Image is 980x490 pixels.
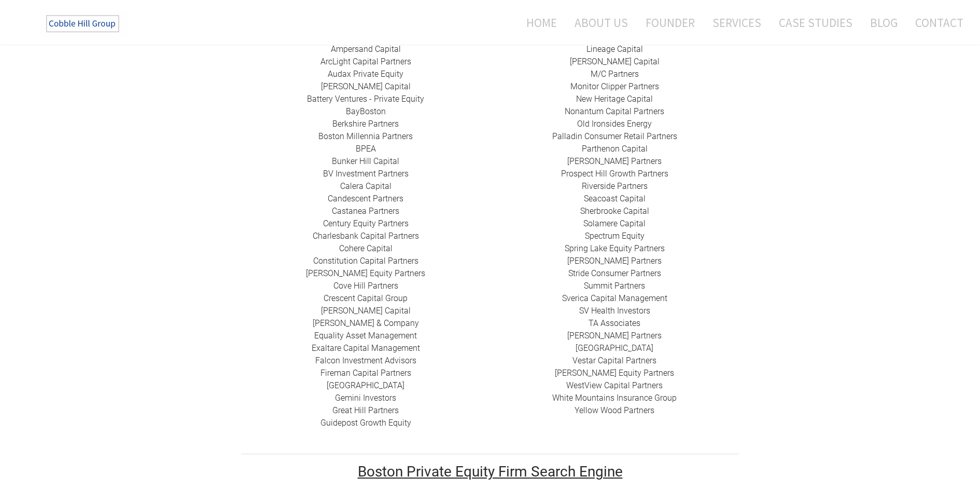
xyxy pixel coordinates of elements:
[313,256,418,266] a: Constitution Capital Partners
[579,306,650,316] a: SV Health Investors
[862,9,905,36] a: Blog
[562,293,667,303] a: Sverica Capital Management
[323,169,409,179] a: BV Investment Partners
[572,356,656,365] a: ​Vestar Capital Partners
[638,9,703,36] a: Founder
[315,356,416,365] a: ​Falcon Investment Advisors
[570,81,659,91] a: ​Monitor Clipper Partners
[321,81,411,91] a: [PERSON_NAME] Capital
[586,44,643,54] a: Lineage Capital
[705,9,769,36] a: Services
[582,144,648,154] a: ​Parthenon Capital
[327,380,404,390] a: ​[GEOGRAPHIC_DATA]
[552,393,677,403] a: White Mountains Insurance Group
[585,231,645,241] a: Spectrum Equity
[306,268,425,278] a: ​[PERSON_NAME] Equity Partners
[318,131,413,141] a: Boston Millennia Partners
[307,94,424,104] a: Battery Ventures - Private Equity
[356,144,376,154] a: BPEA
[567,9,636,36] a: About Us
[331,44,401,54] a: ​Ampersand Capital
[335,393,396,403] a: Gemini Investors
[580,206,649,216] a: ​Sherbrooke Capital​
[561,169,668,179] a: Prospect Hill Growth Partners
[314,331,417,341] a: ​Equality Asset Management
[320,57,411,66] a: ​ArcLight Capital Partners
[358,463,623,480] u: Boston Private Equity Firm Search Engine
[340,181,391,191] a: Calera Capital
[39,11,128,37] img: The Cobble Hill Group LLC
[312,343,420,353] a: ​Exaltare Capital Management
[565,243,665,253] a: Spring Lake Equity Partners
[577,119,652,129] a: ​Old Ironsides Energy
[323,219,409,228] a: ​Century Equity Partners
[907,9,963,36] a: Contact
[567,331,662,341] a: [PERSON_NAME] Partners
[328,194,403,203] a: Candescent Partners
[567,156,662,166] a: ​[PERSON_NAME] Partners
[570,57,660,66] a: [PERSON_NAME] Capital
[566,380,663,390] a: ​WestView Capital Partners
[565,106,664,116] a: Nonantum Capital Partners
[591,69,639,79] a: ​M/C Partners
[320,418,411,428] a: Guidepost Growth Equity
[339,243,393,253] a: Cohere Capital
[346,106,386,116] a: BayBoston
[332,206,399,216] a: ​Castanea Partners
[511,9,565,36] a: Home
[328,69,403,79] a: Audax Private Equity
[576,94,653,104] a: New Heritage Capital
[332,119,399,129] a: Berkshire Partners
[332,405,399,415] a: Great Hill Partners​
[321,306,411,316] a: [PERSON_NAME] Capital
[575,405,654,415] a: Yellow Wood Partners
[332,156,399,166] a: ​Bunker Hill Capital
[771,9,860,36] a: Case Studies
[568,268,661,278] a: Stride Consumer Partners
[583,219,646,228] a: Solamere Capital
[333,281,398,291] a: Cove Hill Partners
[584,281,645,291] a: Summit Partners
[576,343,653,353] a: ​[GEOGRAPHIC_DATA]
[567,256,662,266] a: [PERSON_NAME] Partners
[589,318,640,328] a: ​TA Associates
[324,293,408,303] a: ​Crescent Capital Group
[584,194,646,203] a: Seacoast Capital
[552,131,677,141] a: Palladin Consumer Retail Partners
[320,368,411,378] a: Fireman Capital Partners
[313,318,419,328] a: [PERSON_NAME] & Company
[555,368,674,378] a: [PERSON_NAME] Equity Partners
[313,231,419,241] a: Charlesbank Capital Partners
[582,181,648,191] a: Riverside Partners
